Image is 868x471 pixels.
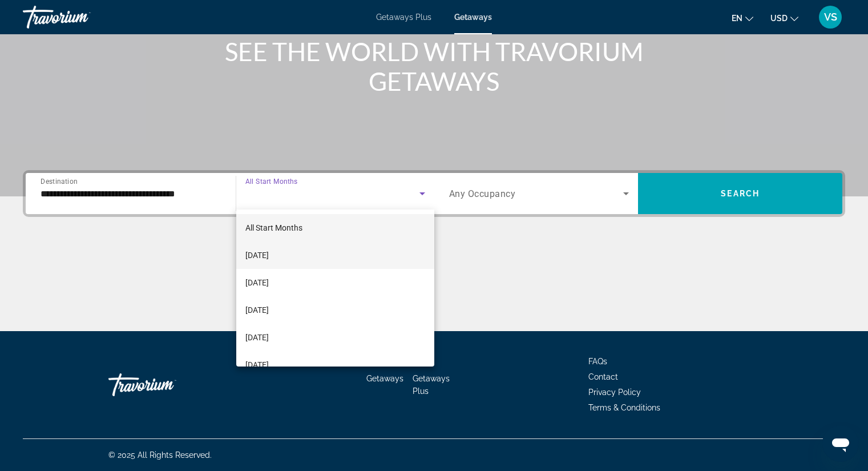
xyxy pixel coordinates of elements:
[245,303,269,317] span: [DATE]
[245,248,269,262] span: [DATE]
[822,425,859,462] iframe: Button to launch messaging window
[245,358,269,372] span: [DATE]
[245,276,269,289] span: [DATE]
[245,223,302,232] span: All Start Months
[245,331,269,344] span: [DATE]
